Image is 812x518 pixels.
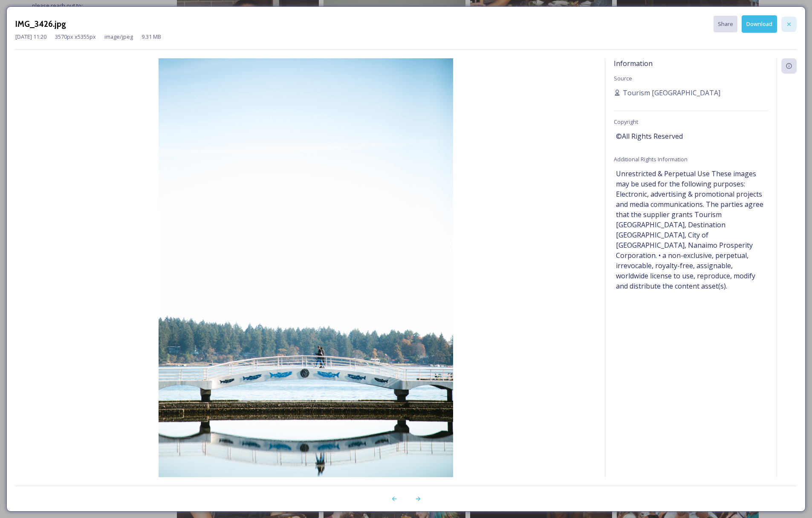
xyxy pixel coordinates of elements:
span: 3570 px x 5355 px [55,33,96,41]
span: [DATE] 11:20 [15,33,46,41]
button: Download [742,15,777,33]
span: Source [614,74,632,82]
span: Unrestricted & Perpetual Use These images may be used for the following purposes: Electronic, adv... [616,169,766,291]
span: Information [614,59,653,68]
img: 1924-wl-003117ce-74d7-4b18-b223-e92409e3cf3b.jpg [15,58,596,500]
span: Tourism [GEOGRAPHIC_DATA] [623,88,720,98]
span: Additional Rights Information [614,155,688,163]
button: Share [714,16,737,32]
span: 9.31 MB [142,33,161,41]
h3: IMG_3426.jpg [15,18,66,30]
span: ©All Rights Reserved [616,131,683,141]
span: Copyright [614,118,638,126]
span: image/jpeg [104,33,133,41]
